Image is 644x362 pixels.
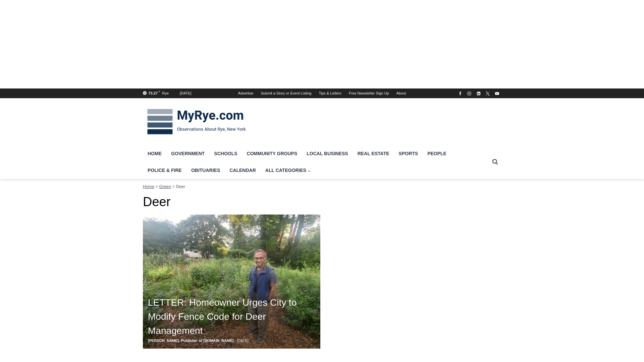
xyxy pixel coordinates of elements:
a: All Categories [261,162,316,179]
a: Linkedin [475,89,483,98]
img: MyRye.com [143,104,250,139]
nav: Secondary Navigation [234,88,410,98]
a: Home [143,184,154,189]
a: Free Newsletter Sign Up [345,88,393,98]
a: Facebook [456,89,464,98]
a: Schools [209,145,242,162]
span: 73.27 [149,91,158,95]
a: Green [159,184,171,189]
a: Home [143,145,166,162]
div: [DATE] [180,90,192,97]
a: Sports [394,145,423,162]
a: LETTER: Homeowner Urges City to Modify Fence Code for Deer Management [PERSON_NAME], Publisher of... [143,215,320,349]
a: Local Business [302,145,353,162]
button: View Search Form [489,156,501,168]
h2: LETTER: Homeowner Urges City to Modify Fence Code for Deer Management [148,296,319,338]
a: Police & Fire [143,162,186,179]
a: Submit a Story or Event Listing [257,88,315,98]
h1: Deer [143,194,501,210]
span: > [156,184,158,189]
a: People [423,145,451,162]
span: All Categories [265,167,311,174]
span: [PERSON_NAME], Publisher of [DOMAIN_NAME] [148,339,233,343]
a: Obituaries [186,162,225,179]
a: Real Estate [353,145,394,162]
a: X [484,89,492,98]
span: - [235,339,236,343]
a: Government [166,145,209,162]
a: Advertise [234,88,257,98]
div: Rye [162,90,169,97]
a: Instagram [465,89,473,98]
a: Community Groups [242,145,302,162]
a: Tips & Letters [315,88,345,98]
span: [DATE] [237,339,249,343]
a: YouTube [493,89,501,98]
img: (PHOTO: Shankar Narayan in his native plant perennial garden on Manursing Way in Rye on Sunday, S... [143,215,320,349]
a: About [393,88,410,98]
nav: Breadcrumbs [143,183,501,190]
nav: Primary Navigation [143,145,489,179]
span: F [159,90,160,93]
span: Deer [176,184,185,189]
span: > [172,184,175,189]
a: Calendar [225,162,261,179]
